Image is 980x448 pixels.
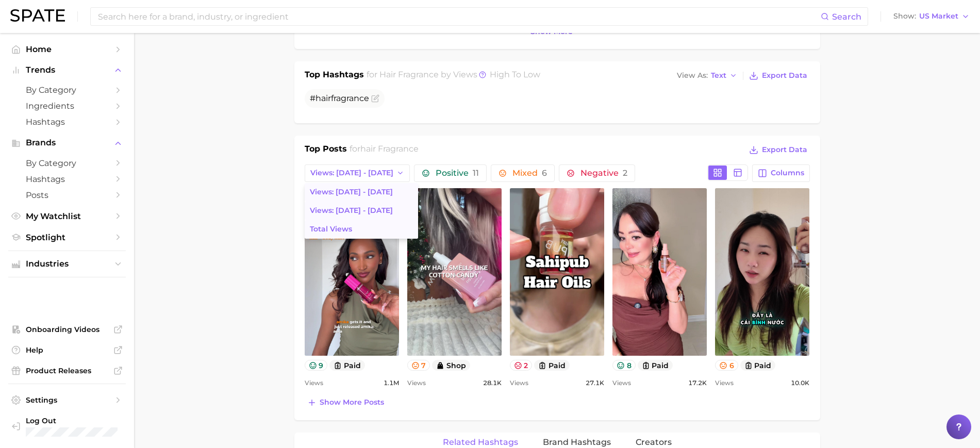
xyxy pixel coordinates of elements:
span: Hashtags [26,117,108,127]
a: Spotlight [8,229,126,245]
span: Views [510,377,528,389]
button: View AsText [674,69,740,82]
button: Export Data [746,143,809,157]
button: Views: [DATE] - [DATE] [305,164,410,182]
span: fragrance [331,93,369,103]
a: Settings [8,392,126,408]
span: Views: [DATE] - [DATE] [310,206,393,215]
span: Search [832,12,861,22]
span: Brands [26,138,108,147]
span: Columns [771,169,804,177]
a: Product Releases [8,363,126,378]
span: Help [26,345,108,355]
span: Related Hashtags [443,438,518,447]
span: Trends [26,65,108,75]
h1: Top Posts [305,143,347,158]
a: Home [8,41,126,57]
span: 11 [473,168,479,178]
button: Show more posts [305,395,387,410]
button: Trends [8,62,126,78]
span: 10.0k [791,377,809,389]
span: Mixed [512,169,547,177]
span: 1.1m [384,377,399,389]
button: Industries [8,256,126,272]
span: Show more posts [320,398,384,407]
button: Brands [8,135,126,151]
button: Export Data [746,69,809,83]
a: by Category [8,82,126,98]
span: # [310,93,369,103]
span: My Watchlist [26,211,108,221]
span: Brand Hashtags [543,438,611,447]
span: 6 [542,168,547,178]
button: paid [740,360,776,371]
span: Views: [DATE] - [DATE] [310,169,393,177]
button: ShowUS Market [891,10,972,23]
span: Views [612,377,631,389]
span: Positive [436,169,479,177]
a: Log out. Currently logged in with e-mail cyndi.hua@unilever.com. [8,413,126,440]
span: by Category [26,158,108,168]
button: paid [638,360,673,371]
span: 2 [623,168,627,178]
button: paid [534,360,570,371]
span: Onboarding Videos [26,325,108,334]
a: Help [8,342,126,358]
span: US Market [919,13,958,19]
a: Ingredients [8,98,126,114]
button: 9 [305,360,328,371]
a: Hashtags [8,171,126,187]
span: Spotlight [26,233,108,242]
h1: Top Hashtags [305,69,364,83]
span: 28.1k [483,377,502,389]
span: Text [711,73,726,78]
h2: for by Views [367,69,540,83]
span: Posts [26,190,108,200]
span: Industries [26,259,108,269]
a: Posts [8,187,126,203]
button: 8 [612,360,636,371]
span: Views [305,377,323,389]
span: by Category [26,85,108,95]
span: hair [315,93,331,103]
span: Product Releases [26,366,108,375]
ul: Views: [DATE] - [DATE] [305,183,418,239]
span: Ingredients [26,101,108,111]
span: 27.1k [586,377,604,389]
h2: for [350,143,419,158]
span: 17.2k [688,377,707,389]
span: Creators [636,438,672,447]
img: SPATE [10,9,65,22]
span: Settings [26,395,108,405]
span: Home [26,44,108,54]
button: Flag as miscategorized or irrelevant [371,94,379,103]
span: Hashtags [26,174,108,184]
a: Hashtags [8,114,126,130]
button: paid [329,360,365,371]
span: View As [677,73,708,78]
input: Search here for a brand, industry, or ingredient [97,8,821,25]
span: Export Data [762,71,807,80]
span: Negative [580,169,627,177]
span: Views: [DATE] - [DATE] [310,188,393,196]
span: Total Views [310,225,352,234]
a: by Category [8,155,126,171]
span: Views [407,377,426,389]
a: Onboarding Videos [8,322,126,337]
span: Export Data [762,145,807,154]
span: Log Out [26,416,118,425]
span: Show [893,13,916,19]
span: hair fragrance [379,70,439,79]
span: hair fragrance [360,144,419,154]
button: 7 [407,360,430,371]
button: 2 [510,360,533,371]
button: shop [432,360,470,371]
a: My Watchlist [8,208,126,224]
span: Views [715,377,734,389]
button: 6 [715,360,738,371]
button: Columns [752,164,809,182]
span: high to low [490,70,540,79]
